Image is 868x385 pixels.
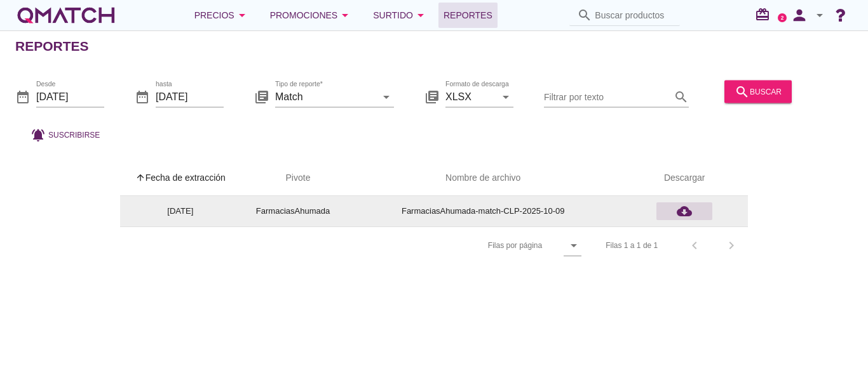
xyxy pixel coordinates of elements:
div: Filas por página [361,227,581,264]
i: redeem [755,7,775,22]
td: FarmaciasAhumada [241,196,345,226]
i: arrow_upward [135,173,146,183]
div: Promociones [270,8,353,23]
button: Promociones [260,3,363,28]
div: Precios [194,8,250,23]
div: buscar [735,84,782,99]
i: date_range [135,89,150,104]
a: white-qmatch-logo [15,3,117,28]
a: Reportes [438,3,498,28]
span: Reportes [444,8,492,23]
input: Filtrar por texto [544,86,671,107]
text: 2 [781,15,784,20]
th: Pivote: Not sorted. Activate to sort ascending. [241,160,345,196]
i: arrow_drop_down [337,8,353,23]
th: Fecha de extracción: Sorted ascending. Activate to sort descending. [120,160,241,196]
i: search [674,89,689,104]
i: person [787,6,812,24]
i: arrow_drop_down [566,238,581,253]
th: Nombre de archivo: Not sorted. [345,160,621,196]
i: date_range [15,89,31,104]
i: notifications_active [31,127,48,142]
div: Filas 1 a 1 de 1 [606,240,658,251]
input: Formato de descarga [445,86,496,107]
button: Suscribirse [20,123,110,146]
i: search [735,84,750,99]
input: Buscar productos [595,5,672,25]
i: search [577,8,592,23]
input: hasta [156,86,224,107]
i: arrow_drop_down [812,8,827,23]
i: library_books [254,89,269,104]
i: arrow_drop_down [379,89,394,104]
button: Precios [184,3,260,28]
a: 2 [778,13,787,22]
div: Surtido [373,8,428,23]
button: Surtido [363,3,438,28]
h2: Reportes [15,36,89,56]
i: arrow_drop_down [413,8,428,23]
i: arrow_drop_down [234,8,250,23]
th: Descargar: Not sorted. [621,160,748,196]
span: Suscribirse [48,129,100,140]
input: Tipo de reporte* [275,86,376,107]
input: Desde [36,86,104,107]
button: buscar [724,80,792,103]
td: FarmaciasAhumada-match-CLP-2025-10-09 [345,196,621,226]
i: cloud_download [677,204,692,219]
i: library_books [424,89,440,104]
i: arrow_drop_down [498,89,513,104]
td: [DATE] [120,196,241,226]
